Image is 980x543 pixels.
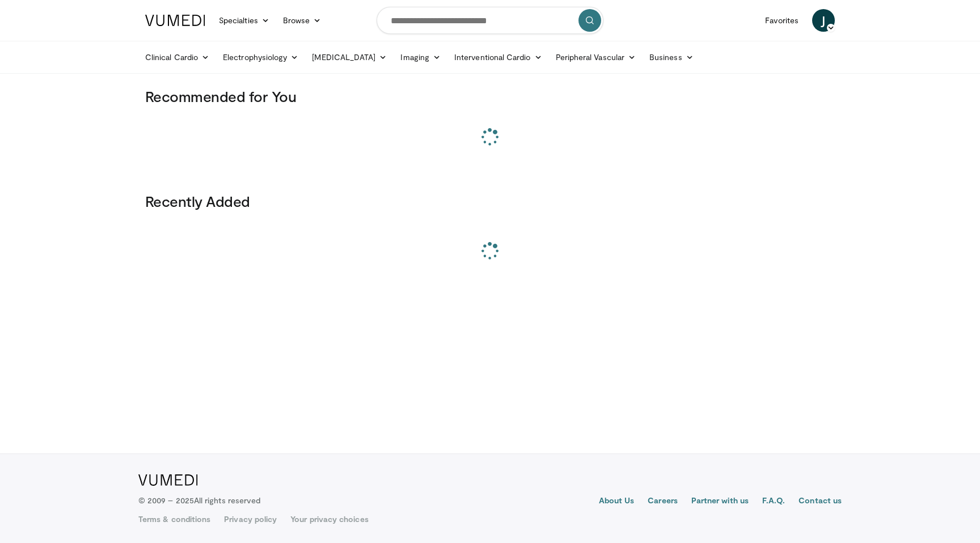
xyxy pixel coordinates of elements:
[145,15,205,26] img: VuMedi Logo
[599,495,635,508] a: About Us
[762,495,785,508] a: F.A.Q.
[145,87,835,105] h3: Recommended for You
[138,495,260,506] p: © 2009 – 2025
[224,514,277,525] a: Privacy policy
[812,9,835,32] a: J
[447,46,549,69] a: Interventional Cardio
[145,192,835,210] h3: Recently Added
[216,46,305,69] a: Electrophysiology
[212,9,276,32] a: Specialties
[643,46,700,69] a: Business
[758,9,805,32] a: Favorites
[138,46,216,69] a: Clinical Cardio
[549,46,643,69] a: Peripheral Vascular
[276,9,328,32] a: Browse
[290,514,368,525] a: Your privacy choices
[194,495,260,505] span: All rights reserved
[138,514,210,525] a: Terms & conditions
[648,495,678,508] a: Careers
[799,495,842,508] a: Contact us
[691,495,749,508] a: Partner with us
[377,7,603,34] input: Search topics, interventions
[138,474,198,486] img: VuMedi Logo
[305,46,394,69] a: [MEDICAL_DATA]
[394,46,447,69] a: Imaging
